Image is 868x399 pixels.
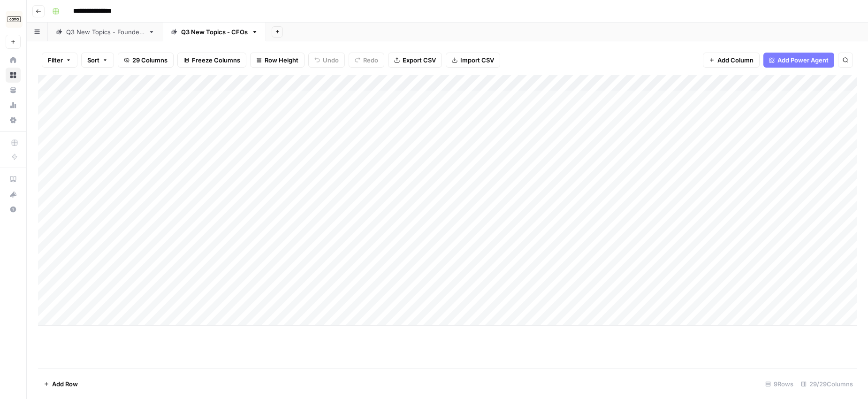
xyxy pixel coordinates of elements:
div: Q3 New Topics - CFOs [181,27,248,37]
img: Carta Logo [6,11,23,28]
span: Filter [48,55,63,65]
button: Import CSV [446,53,500,68]
div: Q3 New Topics - Founders [66,27,145,37]
span: Redo [363,55,378,65]
span: 29 Columns [132,55,168,65]
span: Import CSV [460,55,494,65]
a: Settings [6,113,21,128]
button: Sort [81,53,114,68]
span: Freeze Columns [192,55,240,65]
a: AirOps Academy [6,172,21,187]
button: Add Column [703,53,760,68]
button: Freeze Columns [177,53,246,68]
a: Your Data [6,83,21,98]
span: Add Column [717,55,754,65]
span: Add Power Agent [777,55,829,65]
div: What's new? [6,187,20,201]
span: Row Height [265,55,298,65]
span: Sort [87,55,99,65]
span: Add Row [52,379,78,389]
div: 29/29 Columns [797,376,857,391]
button: Workspace: Carta [6,8,21,31]
span: Undo [323,55,339,65]
button: 29 Columns [118,53,174,68]
button: Add Row [38,376,84,391]
button: Row Height [250,53,305,68]
button: What's new? [6,187,21,202]
button: Filter [42,53,77,68]
button: Redo [349,53,384,68]
div: 9 Rows [761,376,797,391]
a: Q3 New Topics - Founders [48,23,163,41]
a: Home [6,53,21,68]
button: Add Power Agent [763,53,834,68]
a: Usage [6,98,21,113]
button: Help + Support [6,202,21,217]
button: Undo [308,53,345,68]
a: Q3 New Topics - CFOs [163,23,266,41]
a: Browse [6,68,21,83]
button: Export CSV [388,53,442,68]
span: Export CSV [403,55,436,65]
